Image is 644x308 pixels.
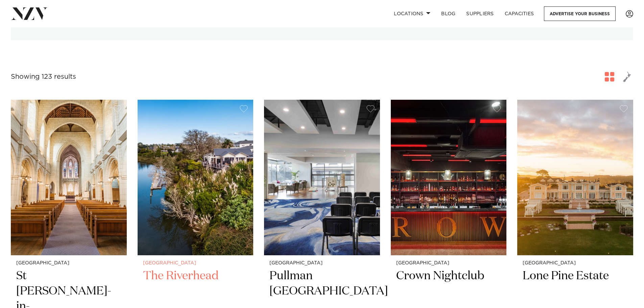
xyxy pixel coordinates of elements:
a: SUPPLIERS [461,6,499,21]
a: Advertise your business [544,6,616,21]
small: [GEOGRAPHIC_DATA] [269,261,375,266]
div: Showing 123 results [11,72,76,82]
a: BLOG [436,6,461,21]
small: [GEOGRAPHIC_DATA] [396,261,501,266]
a: Capacities [499,6,540,21]
small: [GEOGRAPHIC_DATA] [16,261,121,266]
img: nzv-logo.png [11,7,48,20]
small: [GEOGRAPHIC_DATA] [143,261,248,266]
small: [GEOGRAPHIC_DATA] [523,261,628,266]
a: Locations [388,6,436,21]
